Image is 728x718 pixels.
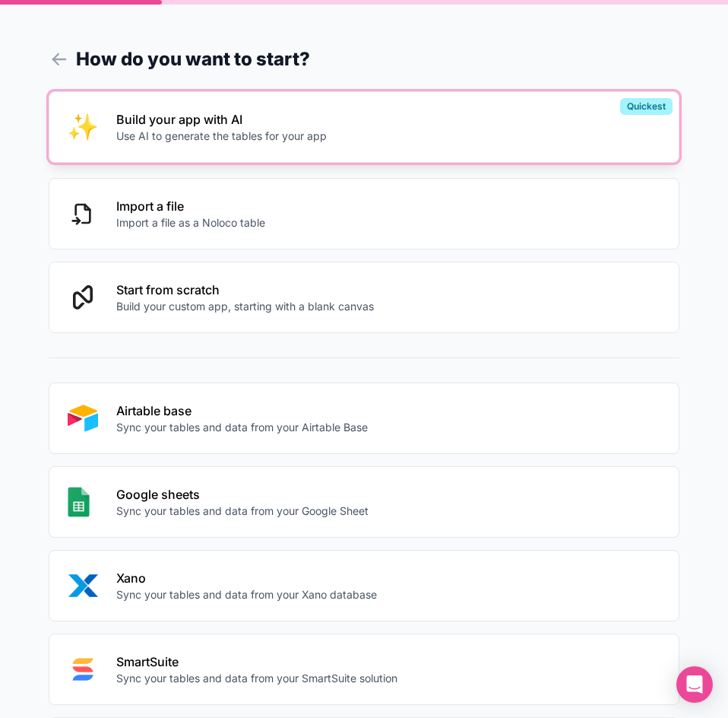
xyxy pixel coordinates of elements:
[49,262,679,333] button: Start from scratchBuild your custom app, starting with a blank canvas
[68,112,98,142] img: INTERNAL_WITH_AI
[49,178,679,249] button: Import a fileImport a file as a Noloco table
[49,550,679,621] button: XANOXanoSync your tables and data from your Xano database
[620,98,673,115] div: Quickest
[116,299,374,314] p: Build your custom app, starting with a blank canvas
[116,569,377,587] p: Xano
[116,671,397,686] p: Sync your tables and data from your SmartSuite solution
[68,403,98,434] img: AIRTABLE
[116,653,397,671] p: SmartSuite
[68,570,98,601] img: XANO
[49,91,679,163] button: INTERNAL_WITH_AIBuild your app with AIUse AI to generate the tables for your appQuickest
[116,110,327,129] p: Build your app with AI
[49,46,679,73] h1: How do you want to start?
[116,587,377,602] p: Sync your tables and data from your Xano database
[116,504,369,519] p: Sync your tables and data from your Google Sheet
[116,197,265,215] p: Import a file
[116,281,374,299] p: Start from scratch
[49,466,679,538] button: GOOGLE_SHEETSGoogle sheetsSync your tables and data from your Google Sheet
[68,487,90,517] img: GOOGLE_SHEETS
[676,666,713,703] div: Open Intercom Messenger
[116,402,368,420] p: Airtable base
[116,215,265,230] p: Import a file as a Noloco table
[116,420,368,435] p: Sync your tables and data from your Airtable Base
[116,485,369,504] p: Google sheets
[116,129,327,144] p: Use AI to generate the tables for your app
[49,383,679,454] button: AIRTABLEAirtable baseSync your tables and data from your Airtable Base
[49,634,679,705] button: SMART_SUITESmartSuiteSync your tables and data from your SmartSuite solution
[68,654,98,685] img: SMART_SUITE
